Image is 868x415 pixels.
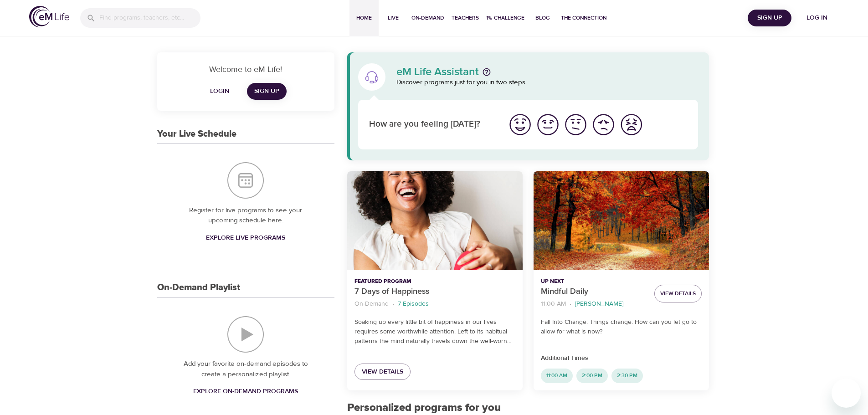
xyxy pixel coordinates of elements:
[541,298,647,310] nav: breadcrumb
[205,83,234,100] button: Login
[563,112,588,137] img: ok
[452,13,479,23] span: Teachers
[354,299,389,309] p: On-Demand
[486,13,524,23] span: 1% Challenge
[347,171,523,270] button: 7 Days of Happiness
[562,111,590,138] button: I'm feeling ok
[353,13,375,23] span: Home
[396,77,699,88] p: Discover programs just for you in two steps
[227,162,264,199] img: Your Live Schedule
[354,364,411,380] a: View Details
[541,299,566,309] p: 11:00 AM
[254,86,279,97] span: Sign Up
[369,118,495,131] p: How are you feeling [DATE]?
[561,13,606,23] span: The Connection
[576,372,608,379] span: 2:00 PM
[541,372,573,379] span: 11:00 AM
[209,86,231,97] span: Login
[751,12,788,24] span: Sign Up
[590,111,617,138] button: I'm feeling bad
[532,13,554,23] span: Blog
[175,359,316,379] p: Add your favorite on-demand episodes to create a personalized playlist.
[354,277,515,286] p: Featured Program
[535,112,560,137] img: good
[617,111,645,138] button: I'm feeling worst
[799,12,835,24] span: Log in
[99,8,200,28] input: Find programs, teachers, etc...
[619,112,644,137] img: worst
[206,232,285,244] span: Explore Live Programs
[541,354,702,363] p: Additional Times
[506,111,534,138] button: I'm feeling great
[541,318,702,337] p: Fall Into Change: Things change: How can you let go to allow for what is now?
[541,369,573,383] div: 11:00 AM
[392,298,394,310] li: ·
[541,277,647,286] p: Up Next
[382,13,404,23] span: Live
[570,298,571,310] li: ·
[575,299,623,309] p: [PERSON_NAME]
[354,298,515,310] nav: breadcrumb
[508,112,533,137] img: great
[362,366,403,378] span: View Details
[157,129,236,139] h3: Your Live Schedule
[660,289,696,298] span: View Details
[175,205,316,226] p: Register for live programs to see your upcoming schedule here.
[795,10,839,26] button: Log in
[227,316,264,353] img: On-Demand Playlist
[157,282,240,293] h3: On-Demand Playlist
[354,286,515,298] p: 7 Days of Happiness
[591,112,616,137] img: bad
[398,299,429,309] p: 7 Episodes
[654,285,702,302] button: View Details
[534,111,562,138] button: I'm feeling good
[190,383,302,400] a: Explore On-Demand Programs
[168,63,324,76] p: Welcome to eM Life!
[576,369,608,383] div: 2:00 PM
[748,10,791,26] button: Sign Up
[611,369,643,383] div: 2:30 PM
[534,171,709,270] button: Mindful Daily
[347,401,709,415] h2: Personalized programs for you
[611,372,643,379] span: 2:30 PM
[365,70,379,84] img: eM Life Assistant
[541,286,647,298] p: Mindful Daily
[396,67,479,77] p: eM Life Assistant
[202,230,289,246] a: Explore Live Programs
[193,386,298,397] span: Explore On-Demand Programs
[29,6,69,27] img: logo
[832,379,861,408] iframe: Button to launch messaging window
[354,318,515,346] p: Soaking up every little bit of happiness in our lives requires some worthwhile attention. Left to...
[247,83,287,100] a: Sign Up
[411,13,444,23] span: On-Demand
